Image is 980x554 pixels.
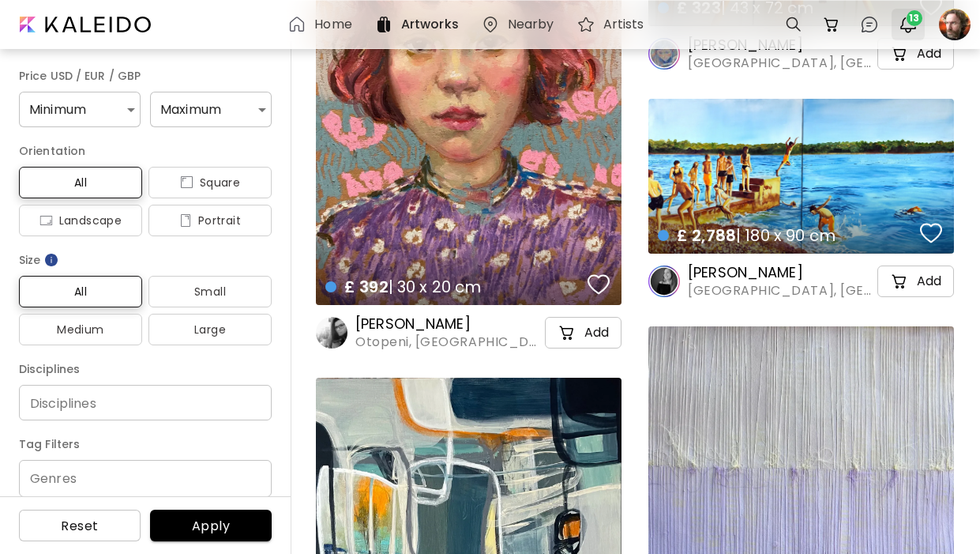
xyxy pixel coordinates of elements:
h5: Add [917,273,941,289]
h6: Tag Filters [19,435,272,454]
button: bellIcon13 [895,11,922,38]
h6: [PERSON_NAME] [355,315,542,334]
span: Medium [32,320,130,339]
a: Artists [576,15,651,34]
a: Home [287,15,358,34]
span: [GEOGRAPHIC_DATA], [GEOGRAPHIC_DATA] [688,282,874,300]
span: 13 [907,10,922,26]
h6: Artists [603,18,644,31]
h6: Home [314,18,351,31]
span: Square [161,173,259,192]
span: Apply [163,518,259,534]
button: Reset [19,510,141,541]
span: All [32,173,130,192]
img: icon [179,214,192,227]
h5: Add [917,46,941,62]
h6: [PERSON_NAME] [688,263,874,282]
button: cart-iconAdd [877,38,954,70]
a: £ 2,788| 180 x 90 cmfavoriteshttps://cdn.kaleido.art/CDN/Artwork/172041/Primary/medium.webp?updat... [648,99,954,254]
span: Otopeni, [GEOGRAPHIC_DATA] [355,334,542,351]
button: iconSquare [148,167,272,198]
button: All [19,276,142,307]
button: All [19,167,142,198]
h6: Size [19,251,272,269]
img: icon [39,214,53,227]
img: chatIcon [860,15,879,34]
a: Nearby [481,15,561,34]
a: Artworks [374,15,465,34]
h4: | 30 x 20 cm [325,277,583,297]
span: £ 2,788 [677,224,736,247]
span: Portrait [161,211,259,230]
h6: Disciplines [19,360,272,379]
img: cart [822,15,841,34]
span: £ 392 [344,276,389,298]
span: Large [161,320,259,339]
span: [GEOGRAPHIC_DATA], [GEOGRAPHIC_DATA] [688,55,874,72]
span: Small [161,282,259,301]
h6: Price USD / EUR / GBP [19,66,272,85]
button: cart-iconAdd [877,266,954,297]
button: iconPortrait [148,205,272,236]
h6: Nearby [508,18,554,31]
h6: Orientation [19,141,272,160]
a: [PERSON_NAME][GEOGRAPHIC_DATA], [GEOGRAPHIC_DATA]cart-iconAdd [648,36,954,72]
div: Maximum [150,92,272,127]
span: All [32,282,130,301]
img: cart-icon [890,272,909,291]
h6: Artworks [401,18,459,31]
h4: | 180 x 90 cm [658,225,915,246]
div: Minimum [19,92,141,127]
button: Large [148,314,272,345]
span: Landscape [32,211,130,230]
button: cart-iconAdd [545,317,621,349]
button: Small [148,276,272,307]
button: iconLandscape [19,205,142,236]
img: icon [180,176,193,189]
button: Apply [150,510,272,541]
img: bellIcon [899,15,918,34]
a: [PERSON_NAME]Otopeni, [GEOGRAPHIC_DATA]cart-iconAdd [316,315,621,351]
img: cart-icon [890,44,909,63]
img: cart-icon [558,323,576,342]
button: favorites [584,269,614,300]
img: info [43,252,59,268]
button: Medium [19,314,142,345]
h5: Add [584,325,609,341]
span: Reset [32,518,128,534]
button: favorites [916,217,946,249]
a: [PERSON_NAME][GEOGRAPHIC_DATA], [GEOGRAPHIC_DATA]cart-iconAdd [648,263,954,300]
